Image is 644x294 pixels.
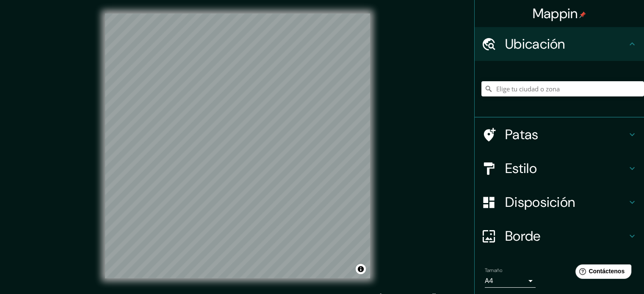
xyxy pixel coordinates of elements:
font: Disposición [505,193,575,211]
font: Mappin [533,5,578,22]
canvas: Mapa [105,14,370,278]
div: Borde [475,219,644,253]
font: Borde [505,227,541,245]
img: pin-icon.png [579,11,586,18]
div: Patas [475,118,644,151]
div: Estilo [475,151,644,185]
input: Elige tu ciudad o zona [481,81,644,96]
div: Ubicación [475,27,644,61]
font: A4 [485,276,493,285]
iframe: Lanzador de widgets de ayuda [569,261,635,285]
font: Estilo [505,159,537,177]
button: Activar o desactivar atribución [356,264,366,274]
div: Disposición [475,185,644,219]
div: A4 [485,274,536,288]
font: Ubicación [505,35,565,53]
font: Patas [505,126,539,143]
font: Tamaño [485,267,502,274]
